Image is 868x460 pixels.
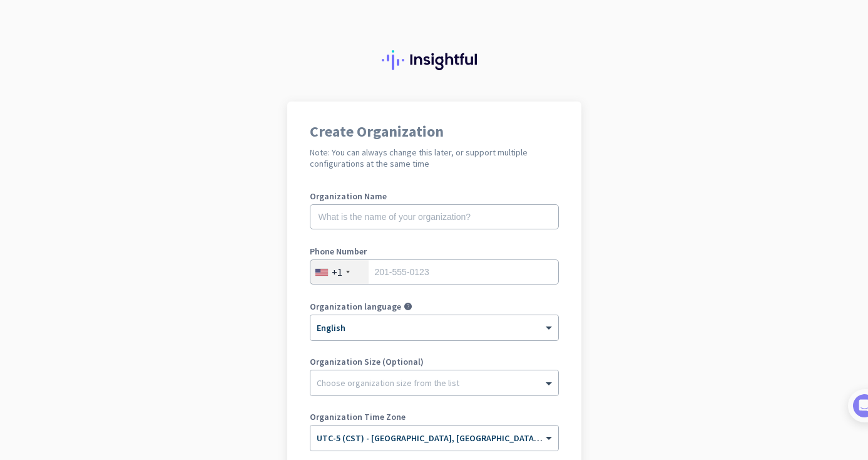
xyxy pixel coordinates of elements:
i: help [404,302,412,311]
label: Organization Time Zone [310,412,559,421]
input: What is the name of your organization? [310,204,559,229]
img: Insightful [382,50,487,70]
label: Phone Number [310,247,559,256]
h2: Note: You can always change this later, or support multiple configurations at the same time [310,147,559,169]
label: Organization Size (Optional) [310,357,559,366]
label: Organization language [310,302,401,311]
div: +1 [332,266,342,278]
label: Organization Name [310,192,559,201]
input: 201-555-0123 [310,259,559,285]
h1: Create Organization [310,124,559,139]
